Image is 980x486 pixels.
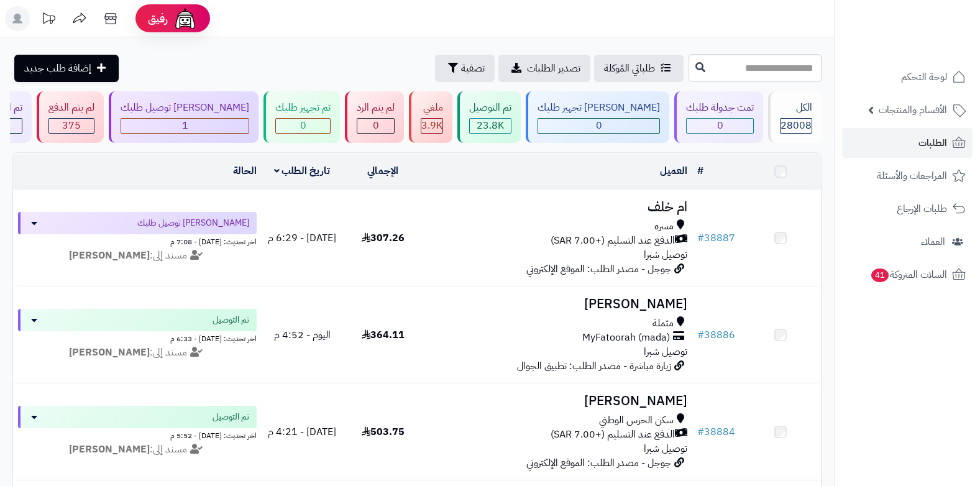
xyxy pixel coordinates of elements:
[842,62,973,92] a: لوحة التحكم
[421,119,442,133] div: 3855
[276,119,330,133] div: 0
[121,119,249,133] div: 1
[137,217,249,229] span: [PERSON_NAME] توصيل طلبك
[697,328,704,342] span: #
[654,219,674,234] span: مسره
[672,91,766,143] a: تمت جدولة طلبك 0
[596,118,602,133] span: 0
[14,55,119,82] a: إضافة طلب جديد
[268,424,336,439] span: [DATE] - 4:21 م
[538,119,659,133] div: 0
[69,442,150,457] strong: [PERSON_NAME]
[461,61,485,76] span: تصفية
[877,167,947,185] span: المراجعات والأسئلة
[697,231,735,245] a: #38887
[62,118,81,133] span: 375
[687,119,753,133] div: 0
[470,119,511,133] div: 23777
[870,266,947,283] span: السلات المتروكة
[173,6,198,31] img: ai-face.png
[842,161,973,191] a: المراجعات والأسئلة
[842,128,973,158] a: الطلبات
[213,314,249,326] span: تم التوصيل
[421,118,442,133] span: 3.9K
[233,163,257,178] a: الحالة
[69,248,150,263] strong: [PERSON_NAME]
[182,118,188,133] span: 1
[517,359,671,374] span: زيارة مباشرة - مصدر الطلب: تطبيق الجوال
[357,101,395,115] div: لم يتم الرد
[261,91,342,143] a: تم تجهيز طلبك 0
[18,234,257,247] div: اخر تحديث: [DATE] - 7:08 م
[697,424,704,439] span: #
[357,119,394,133] div: 0
[428,200,687,214] h3: ام خلف
[644,441,687,456] span: توصيل شبرا
[275,101,331,115] div: تم تجهيز طلبك
[362,424,405,439] span: 503.75
[49,119,94,133] div: 375
[599,413,674,428] span: سكن الحرس الوطني
[604,61,655,76] span: طلباتي المُوكلة
[686,101,754,115] div: تمت جدولة طلبك
[780,101,812,115] div: الكل
[421,101,443,115] div: ملغي
[527,61,580,76] span: تصدير الطلبات
[766,91,824,143] a: الكل28008
[697,163,703,178] a: #
[717,118,723,133] span: 0
[148,11,168,26] span: رفيق
[274,328,331,342] span: اليوم - 4:52 م
[69,345,150,360] strong: [PERSON_NAME]
[582,331,670,345] span: MyFatoorah (mada)
[213,411,249,423] span: تم التوصيل
[362,231,405,245] span: 307.26
[268,231,336,245] span: [DATE] - 6:29 م
[551,428,675,442] span: الدفع عند التسليم (+7.00 SAR)
[435,55,495,82] button: تصفية
[538,101,660,115] div: [PERSON_NAME] تجهيز طلبك
[373,118,379,133] span: 0
[879,101,947,119] span: الأقسام والمنتجات
[523,91,672,143] a: [PERSON_NAME] تجهيز طلبك 0
[18,331,257,344] div: اخر تحديث: [DATE] - 6:33 م
[842,227,973,257] a: العملاء
[697,328,735,342] a: #38886
[106,91,261,143] a: [PERSON_NAME] توصيل طلبك 1
[697,231,704,245] span: #
[34,91,106,143] a: لم يتم الدفع 375
[918,134,947,152] span: الطلبات
[660,163,687,178] a: العميل
[367,163,398,178] a: الإجمالي
[901,68,947,86] span: لوحة التحكم
[33,6,64,34] a: تحديثات المنصة
[9,346,266,360] div: مسند إلى:
[644,344,687,359] span: توصيل شبرا
[455,91,523,143] a: تم التوصيل 23.8K
[842,260,973,290] a: السلات المتروكة41
[362,328,405,342] span: 364.11
[428,394,687,408] h3: [PERSON_NAME]
[300,118,306,133] span: 0
[24,61,91,76] span: إضافة طلب جديد
[644,247,687,262] span: توصيل شبرا
[342,91,406,143] a: لم يتم الرد 0
[469,101,511,115] div: تم التوصيل
[428,297,687,311] h3: [PERSON_NAME]
[9,442,266,457] div: مسند إلى:
[9,249,266,263] div: مسند إلى:
[48,101,94,115] div: لم يتم الدفع
[406,91,455,143] a: ملغي 3.9K
[477,118,504,133] span: 23.8K
[653,316,674,331] span: مثملة
[921,233,945,250] span: العملاء
[871,268,889,282] span: 41
[274,163,331,178] a: تاريخ الطلب
[121,101,249,115] div: [PERSON_NAME] توصيل طلبك
[498,55,590,82] a: تصدير الطلبات
[697,424,735,439] a: #38884
[526,262,671,277] span: جوجل - مصدر الطلب: الموقع الإلكتروني
[526,456,671,470] span: جوجل - مصدر الطلب: الموقع الإلكتروني
[18,428,257,441] div: اخر تحديث: [DATE] - 5:52 م
[897,200,947,218] span: طلبات الإرجاع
